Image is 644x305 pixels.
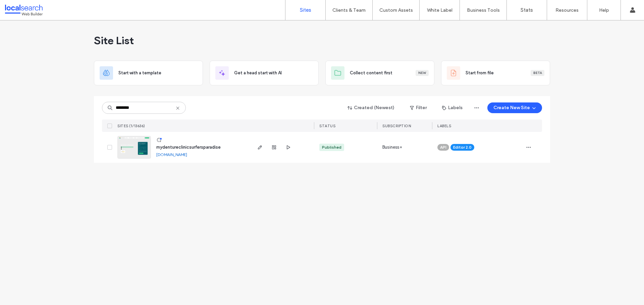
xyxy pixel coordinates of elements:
label: Clients & Team [332,7,366,13]
label: Stats [521,7,533,13]
span: Start with a template [118,70,161,76]
span: SUBSCRIPTION [382,124,411,128]
a: mydentureclinicsurfersparadise [156,145,221,150]
span: LABELS [437,124,451,128]
label: Resources [555,7,579,13]
span: STATUS [319,124,335,128]
a: [DOMAIN_NAME] [156,152,187,157]
div: New [416,70,429,76]
span: SITES (1/13636) [117,124,145,128]
button: Labels [436,102,469,113]
button: Created (Newest) [342,102,400,113]
button: Filter [403,102,433,113]
span: API [440,144,446,150]
span: Start from file [466,70,494,76]
div: Published [322,144,341,150]
label: Sites [300,7,311,13]
label: Business Tools [467,7,500,13]
div: Start with a template [94,61,203,85]
span: Site List [94,34,134,47]
span: Business+ [382,144,402,151]
label: Help [599,7,609,13]
button: Create New Site [487,102,542,113]
div: Collect content firstNew [325,61,434,85]
div: Start from fileBeta [441,61,550,85]
div: Beta [531,70,544,76]
span: Editor 2.0 [453,144,472,150]
span: Collect content first [350,70,392,76]
label: White Label [427,7,452,13]
span: Get a head start with AI [234,70,282,76]
label: Custom Assets [379,7,413,13]
div: Get a head start with AI [210,61,319,85]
